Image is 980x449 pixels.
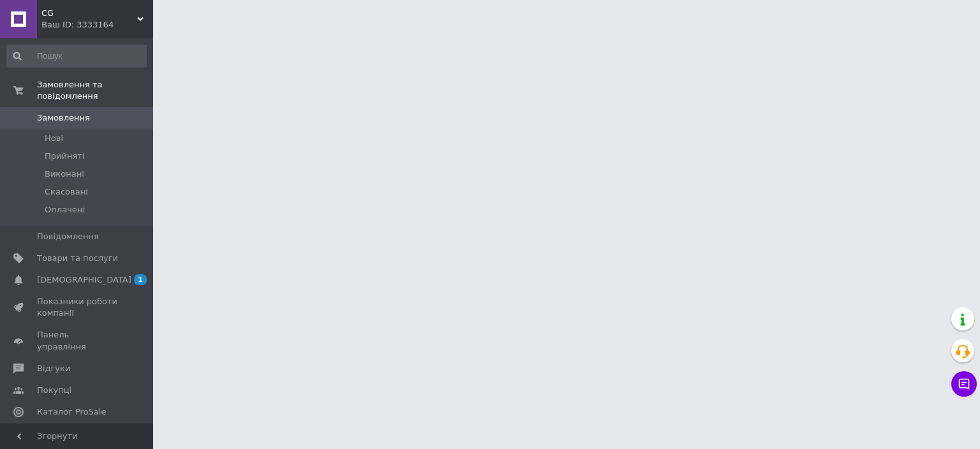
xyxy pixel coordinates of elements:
[45,133,63,144] span: Нові
[41,19,153,31] div: Ваш ID: 3333164
[951,371,977,397] button: Чат з покупцем
[37,274,131,286] span: [DEMOGRAPHIC_DATA]
[45,186,88,198] span: Скасовані
[134,274,147,285] span: 1
[45,168,84,180] span: Виконані
[37,296,118,319] span: Показники роботи компанії
[45,151,84,162] span: Прийняті
[41,8,137,19] span: CG
[37,253,118,264] span: Товари та послуги
[37,112,90,124] span: Замовлення
[37,79,153,102] span: Замовлення та повідомлення
[37,329,118,352] span: Панель управління
[45,204,85,216] span: Оплачені
[6,45,147,68] input: Пошук
[37,363,70,374] span: Відгуки
[37,406,106,418] span: Каталог ProSale
[37,385,71,396] span: Покупці
[37,231,99,242] span: Повідомлення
